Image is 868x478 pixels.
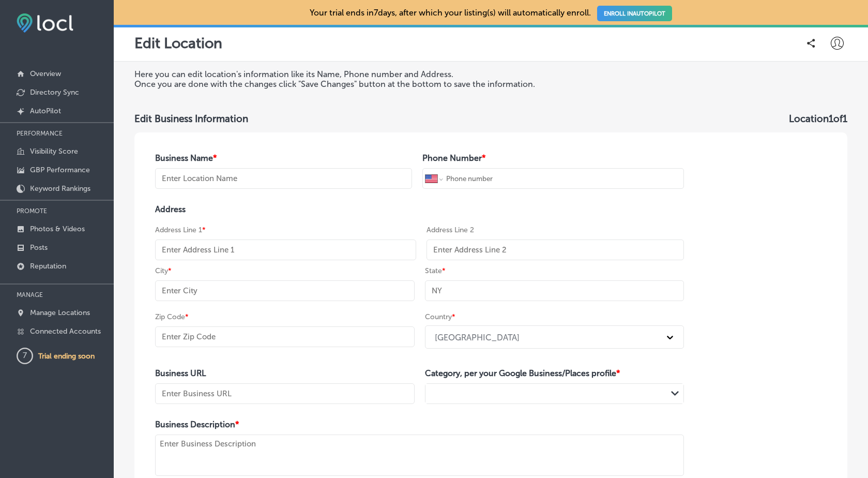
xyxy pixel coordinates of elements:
[425,266,446,275] label: State
[30,107,61,115] p: AutoPilot
[134,79,598,89] p: Once you are done with the changes click "Save Changes" button at the bottom to save the informat...
[38,352,95,361] p: Trial ending soon
[30,69,61,78] p: Overview
[155,204,684,214] h4: Address
[155,280,415,301] input: Enter City
[310,8,672,18] p: Your trial ends in 7 days, after which your listing(s) will automatically enroll.
[30,184,90,193] p: Keyword Rankings
[155,326,415,347] input: Enter Zip Code
[155,153,412,163] h4: Business Name
[597,6,672,21] a: ENROLL INAUTOPILOT
[134,69,598,79] p: Here you can edit location's information like its Name, Phone number and Address.
[30,308,90,317] p: Manage Locations
[134,35,222,52] p: Edit Location
[789,113,847,125] h3: Location 1 of 1
[155,368,415,378] h4: Business URL
[155,226,206,234] label: Address Line 1
[30,147,78,156] p: Visibility Score
[155,266,172,275] label: City
[155,383,415,404] input: Enter Business URL
[134,113,248,125] h3: Edit Business Information
[425,368,684,378] h4: Category, per your Google Business/Places profile
[30,225,85,233] p: Photos & Videos
[425,312,455,321] label: Country
[30,88,79,97] p: Directory Sync
[155,312,189,321] label: Zip Code
[155,168,412,189] input: Enter Location Name
[30,262,66,271] p: Reputation
[427,226,474,234] label: Address Line 2
[435,332,520,342] div: [GEOGRAPHIC_DATA]
[23,351,27,360] text: 7
[155,420,684,429] h4: Business Description
[155,240,416,260] input: Enter Address Line 1
[445,169,681,188] input: Phone number
[422,153,684,163] h4: Phone Number
[425,280,684,301] input: NY
[30,327,101,336] p: Connected Accounts
[17,13,73,33] img: fda3e92497d09a02dc62c9cd864e3231.png
[30,166,90,174] p: GBP Performance
[30,243,48,252] p: Posts
[427,240,684,260] input: Enter Address Line 2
